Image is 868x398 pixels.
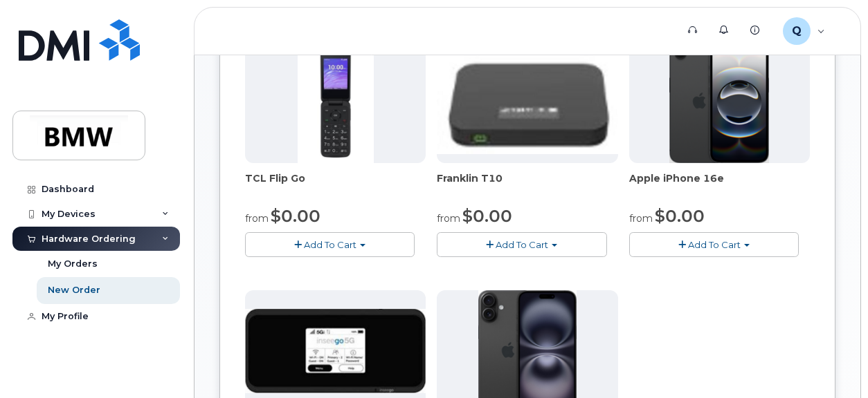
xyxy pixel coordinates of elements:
img: iphone16e.png [669,41,769,163]
div: QTB6925 [773,17,835,45]
small: from [629,212,653,225]
div: TCL Flip Go [245,171,426,199]
span: $0.00 [462,206,512,226]
iframe: Messenger Launcher [808,338,858,388]
img: t10.jpg [437,50,617,154]
img: cut_small_inseego_5G.jpg [245,309,426,393]
span: Q [792,23,802,39]
span: Add To Cart [496,239,548,250]
small: from [437,212,460,225]
button: Add To Cart [437,232,606,256]
span: $0.00 [655,206,705,226]
button: Add To Cart [245,232,415,256]
img: TCL_FLIP_MODE.jpg [298,41,374,163]
small: from [245,212,269,225]
button: Add To Cart [629,232,799,256]
div: Franklin T10 [437,171,617,199]
div: Apple iPhone 16e [629,171,810,199]
span: $0.00 [271,206,320,226]
span: Add To Cart [688,239,741,250]
span: Add To Cart [304,239,356,250]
